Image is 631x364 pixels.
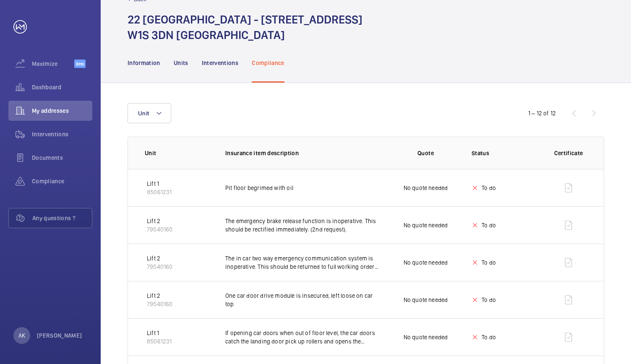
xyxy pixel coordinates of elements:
[147,217,172,225] p: Lift 2
[147,188,172,196] p: 85061231
[32,107,92,115] span: My addresses
[147,254,172,263] p: Lift 2
[32,130,92,138] span: Interventions
[32,214,92,222] span: Any questions ?
[138,110,149,117] span: Unit
[32,83,92,91] span: Dashboard
[32,153,92,162] span: Documents
[128,59,160,67] p: Information
[417,149,434,157] p: Quote
[37,331,82,340] p: [PERSON_NAME]
[528,109,556,117] div: 1 – 12 of 12
[225,329,380,346] p: If opening car doors when out of floor level, the car doors catch the landing door pick up roller...
[147,300,172,308] p: 79540160
[404,296,448,304] p: No quote needed
[18,331,25,340] p: AK
[404,333,448,341] p: No quote needed
[550,149,587,157] p: Certificate
[147,291,172,300] p: Lift 2
[225,184,380,192] p: Pit floor begrimed with oil
[147,337,172,346] p: 85061231
[252,59,284,67] p: Compliance
[225,217,380,234] p: The emergency brake release function is inoperative. This should be rectified immediately. (2nd r...
[147,263,172,271] p: 79540160
[472,149,537,157] p: Status
[404,258,448,267] p: No quote needed
[147,329,172,337] p: Lift 1
[32,60,74,68] span: Maximize
[225,291,380,308] p: One car door drive module is insecured, left loose on car top
[147,179,172,188] p: Lift 1
[147,225,172,234] p: 79540160
[225,149,380,157] p: Insurance item description
[482,296,496,304] p: To do
[482,333,496,341] p: To do
[225,254,380,271] p: The in car two way emergency communication system is inoperative. This should be returned to full...
[202,59,239,67] p: Interventions
[145,149,212,157] p: Unit
[32,177,92,185] span: Compliance
[74,60,86,68] span: Beta
[404,184,448,192] p: No quote needed
[482,221,496,229] p: To do
[482,258,496,267] p: To do
[174,59,188,67] p: Units
[482,184,496,192] p: To do
[128,12,362,43] h1: 22 [GEOGRAPHIC_DATA] - [STREET_ADDRESS] W1S 3DN [GEOGRAPHIC_DATA]
[128,103,171,123] button: Unit
[404,221,448,229] p: No quote needed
